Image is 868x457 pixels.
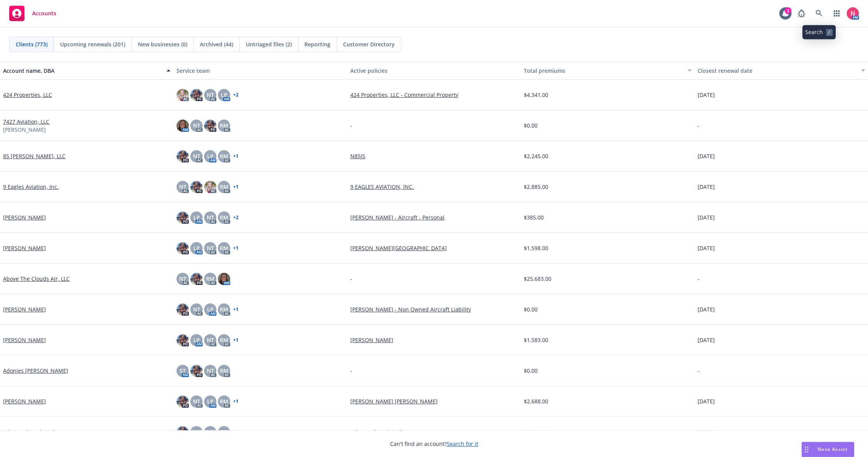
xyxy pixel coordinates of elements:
[524,275,551,283] span: $25,683.00
[218,273,230,285] img: photo
[785,7,791,14] div: 1
[220,183,228,191] span: RM
[220,336,228,344] span: RM
[180,367,186,375] span: ST
[233,93,239,97] a: + 2
[190,181,203,193] img: photo
[233,154,239,159] a: + 1
[350,397,518,405] a: [PERSON_NAME] [PERSON_NAME]
[801,442,854,457] button: Nova Assist
[817,446,848,452] span: Nova Assist
[695,61,868,80] button: Closest renewal date
[350,336,518,344] a: [PERSON_NAME]
[350,91,518,99] a: 424 Properties, LLC - Commercial Property
[173,61,347,80] button: Service team
[207,244,214,252] span: NT
[524,91,548,99] span: $4,341.00
[698,428,715,436] span: [DATE]
[698,397,715,405] span: [DATE]
[524,397,548,405] span: $2,688.00
[138,40,187,48] span: New businesses (0)
[698,183,715,191] span: [DATE]
[3,126,46,134] span: [PERSON_NAME]
[233,185,239,189] a: + 1
[304,40,330,48] span: Reporting
[524,367,538,375] span: $0.00
[698,121,700,129] span: -
[221,91,227,99] span: LP
[207,367,214,375] span: NT
[811,6,827,21] a: Search
[204,120,216,132] img: photo
[524,428,548,436] span: $3,986.00
[193,428,200,436] span: NT
[200,40,233,48] span: Archived (44)
[524,244,548,252] span: $1,598.00
[177,89,189,101] img: photo
[177,211,189,224] img: photo
[220,367,228,375] span: RM
[177,303,189,316] img: photo
[16,40,47,48] span: Clients (773)
[350,213,518,221] a: [PERSON_NAME] - Aircraft - Personal
[698,305,715,313] span: [DATE]
[698,213,715,221] span: [DATE]
[347,61,521,80] button: Active policies
[179,183,186,191] span: NT
[177,67,344,75] div: Service team
[233,338,239,342] a: + 1
[190,89,203,101] img: photo
[847,7,859,20] img: photo
[3,244,46,252] a: [PERSON_NAME]
[220,152,228,160] span: RM
[177,242,189,254] img: photo
[220,213,228,221] span: RM
[3,213,46,221] a: [PERSON_NAME]
[3,367,68,375] a: Adonies [PERSON_NAME]
[3,67,162,75] div: Account name, DBA
[32,10,56,16] span: Accounts
[698,244,715,252] span: [DATE]
[524,183,548,191] span: $2,885.00
[220,397,228,405] span: RM
[698,152,715,160] span: [DATE]
[3,118,49,126] a: 7427 Aviation, LLC
[220,121,228,129] span: RM
[177,426,189,438] img: photo
[6,3,59,24] a: Accounts
[204,181,216,193] img: photo
[698,336,715,344] span: [DATE]
[343,40,395,48] span: Customer Directory
[220,244,228,252] span: RM
[350,275,352,283] span: -
[3,397,46,405] a: [PERSON_NAME]
[220,305,228,313] span: RM
[193,305,200,313] span: NT
[177,395,189,408] img: photo
[3,305,46,313] a: [PERSON_NAME]
[3,183,59,191] a: 9 Eagles Aviation, Inc.
[179,275,186,283] span: NT
[524,121,538,129] span: $0.00
[193,121,200,129] span: NT
[698,91,715,99] span: [DATE]
[524,213,544,221] span: $385.00
[350,121,352,129] span: -
[246,40,292,48] span: Untriaged files (2)
[3,336,46,344] a: [PERSON_NAME]
[794,6,809,21] a: Report a Bug
[220,428,228,436] span: RM
[350,67,518,75] div: Active policies
[207,213,214,221] span: NT
[207,91,214,99] span: NT
[524,336,548,344] span: $1,583.00
[233,215,239,220] a: + 2
[3,91,52,99] a: 424 Properties, LLC
[698,367,700,375] span: -
[3,428,67,436] a: Advanced Analytical, Inc.
[350,183,518,191] a: 9 EAGLES AVIATION, INC.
